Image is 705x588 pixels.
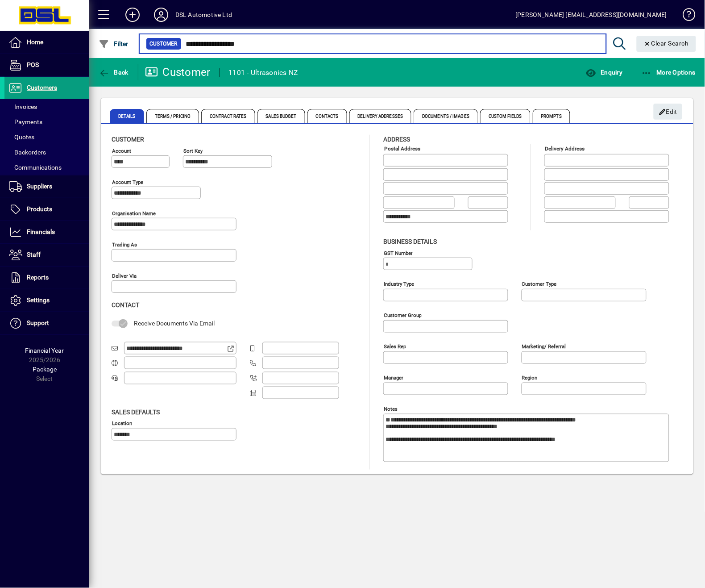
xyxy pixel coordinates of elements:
span: Reports [27,274,49,281]
span: Financials [27,228,55,235]
button: Edit [654,104,682,120]
span: Documents / Images [414,109,478,123]
span: POS [27,61,39,68]
span: Edit [659,104,678,119]
a: POS [4,54,89,76]
span: Communications [9,164,62,171]
a: Quotes [4,129,89,145]
span: Customer [150,39,178,48]
span: Quotes [9,133,34,141]
mat-label: Marketing/ Referral [522,343,566,350]
mat-label: Notes [384,406,398,412]
span: Address [383,136,410,143]
button: More Options [639,64,698,80]
mat-label: Manager [384,375,403,381]
span: Contact [112,301,139,309]
div: DSL Automotive Ltd [175,8,232,22]
a: Reports [4,267,89,289]
span: Support [27,319,49,326]
span: Home [27,38,43,46]
span: Enquiry [585,69,622,76]
div: [PERSON_NAME] [EMAIL_ADDRESS][DOMAIN_NAME] [516,8,667,22]
span: Financial Year [25,347,64,354]
app-page-header-button: Back [89,64,138,80]
mat-label: Location [112,420,132,426]
span: Back [99,69,129,76]
a: Backorders [4,145,89,160]
span: Filter [99,40,129,47]
div: 1101 - Ultrasonics NZ [229,66,298,80]
span: Business details [383,238,437,245]
a: Invoices [4,99,89,114]
mat-label: Customer type [522,281,557,287]
mat-label: Trading as [112,242,137,248]
span: Delivery Addresses [349,109,412,123]
mat-label: Account [112,148,131,154]
span: Details [110,109,144,123]
button: Profile [147,7,175,23]
span: Sales defaults [112,409,160,416]
span: More Options [642,69,696,76]
mat-label: GST Number [384,250,413,256]
span: Receive Documents Via Email [134,320,215,327]
a: Staff [4,244,89,266]
a: Home [4,31,89,54]
span: Contacts [307,109,347,123]
button: Enquiry [583,64,625,80]
mat-label: Customer group [384,312,422,318]
span: Backorders [9,149,46,156]
span: Clear Search [644,40,689,47]
a: Payments [4,114,89,129]
mat-label: Sort key [183,148,203,154]
a: Knowledge Base [676,2,694,31]
mat-label: Account Type [112,179,143,185]
mat-label: Deliver via [112,273,137,279]
button: Filter [96,36,131,52]
mat-label: Sales rep [384,343,406,350]
a: Communications [4,160,89,175]
span: Contract Rates [201,109,255,123]
span: Package [33,366,57,373]
span: Products [27,205,52,213]
span: Payments [9,118,42,125]
span: Suppliers [27,183,52,190]
a: Suppliers [4,175,89,198]
button: Back [96,64,131,80]
span: Sales Budget [257,109,305,123]
span: Staff [27,251,41,258]
mat-label: Organisation name [112,210,156,217]
a: Settings [4,289,89,312]
div: Customer [145,65,211,79]
span: Custom Fields [480,109,530,123]
a: Support [4,312,89,334]
mat-label: Industry type [384,281,414,287]
span: Terms / Pricing [146,109,199,123]
span: Customers [27,84,57,91]
button: Add [118,7,147,23]
mat-label: Region [522,375,538,381]
a: Products [4,198,89,221]
span: Prompts [533,109,571,123]
span: Invoices [9,103,37,110]
a: Financials [4,221,89,243]
span: Settings [27,296,50,304]
span: Customer [112,136,144,143]
button: Clear [637,36,697,52]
